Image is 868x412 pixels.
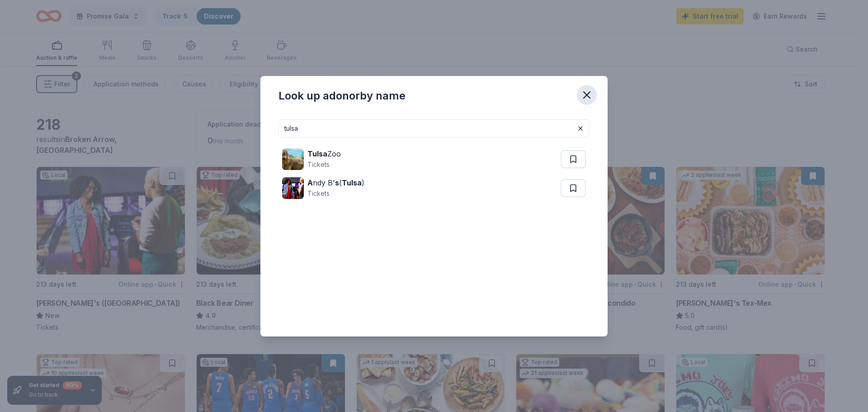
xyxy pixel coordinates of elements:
strong: Tulsa [342,178,362,187]
img: Image for Andy B's (Tulsa) [282,177,304,199]
img: Image for Tulsa Zoo [282,148,304,170]
div: ndy B' ( ) [307,177,364,188]
div: Tickets [307,188,364,199]
div: Tickets [307,159,341,170]
input: Search [278,119,590,137]
strong: A [307,178,313,187]
div: Look up a donor by name [278,89,406,103]
div: Zoo [307,148,341,159]
strong: s [335,178,339,187]
strong: Tulsa [307,149,327,158]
